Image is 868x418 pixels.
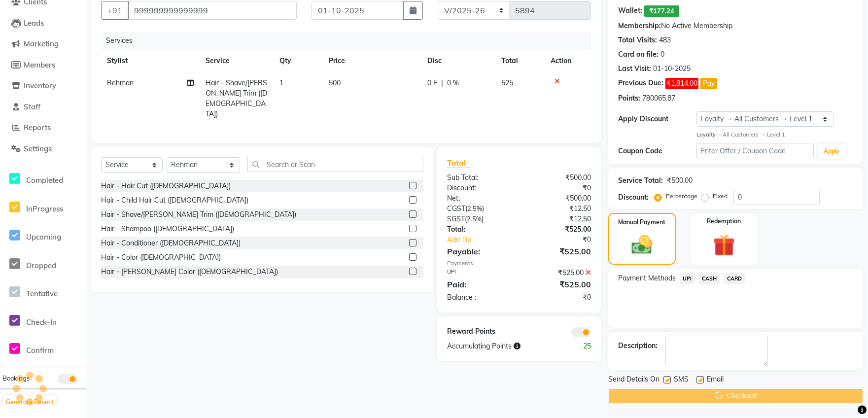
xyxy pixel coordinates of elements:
div: Hair - Color ([DEMOGRAPHIC_DATA]) [101,252,221,263]
div: Paid: [440,279,519,290]
span: ₹177.24 [644,5,679,17]
div: Service Total: [618,175,663,186]
div: Wallet: [618,5,642,17]
th: Stylist [101,50,200,72]
span: Staff [24,102,40,111]
span: 500 [329,78,341,87]
div: Hair - Conditioner ([DEMOGRAPHIC_DATA]) [101,238,241,248]
span: Leads [24,18,44,28]
span: Reports [24,123,51,132]
div: Hair - Hair Cut ([DEMOGRAPHIC_DATA]) [101,181,231,191]
span: Send Details On [608,374,660,386]
div: Hair - Shave/[PERSON_NAME] Trim ([DEMOGRAPHIC_DATA]) [101,209,296,220]
span: Confirm [26,346,54,355]
label: Redemption [707,217,741,226]
div: Apply Discount [618,114,696,124]
div: ₹500.00 [519,193,598,204]
div: Previous Due: [618,78,663,89]
span: Settings [24,144,52,153]
th: Total [495,50,545,72]
div: ( ) [440,204,519,214]
div: Accumulating Points [440,341,558,351]
th: Qty [274,50,323,72]
span: 1 [279,78,283,87]
a: Reports [2,122,84,134]
th: Action [545,50,591,72]
div: Payments [447,259,591,268]
span: UPI [680,273,695,284]
div: 0 [660,49,664,60]
span: Tentative [26,289,58,298]
div: ₹0 [519,292,598,303]
span: Hair - Shave/[PERSON_NAME] Trim ([DEMOGRAPHIC_DATA]) [206,78,267,118]
th: Price [323,50,421,72]
div: ₹500.00 [667,175,693,186]
div: Net: [440,193,519,204]
span: Dropped [26,261,56,270]
span: InProgress [26,204,63,213]
a: Settings [2,143,84,155]
span: Payment Methods [618,273,676,283]
div: Last Visit: [618,64,651,74]
a: Staff [2,102,84,113]
div: Payable: [440,245,519,257]
span: | [441,78,443,88]
input: Enter Offer / Coupon Code [696,143,814,158]
img: _gift.svg [706,232,742,259]
div: ₹0 [519,183,598,193]
button: +91 [101,1,129,20]
div: Sub Total: [440,173,519,183]
span: CASH [699,273,720,284]
span: SGST [447,214,465,223]
a: Members [2,60,84,71]
div: Description: [618,341,658,351]
div: Points: [618,93,640,104]
label: Fixed [713,192,728,201]
span: SMS [674,374,689,386]
th: Disc [421,50,495,72]
span: Inventory [24,81,56,90]
div: Total: [440,224,519,235]
div: Card on file: [618,49,659,60]
button: Pay [700,78,717,89]
span: 2.5% [467,205,482,212]
button: Apply [818,144,846,159]
span: Rehman [107,78,134,87]
div: ₹525.00 [519,279,598,290]
div: ₹525.00 [519,268,598,278]
div: 780065.87 [642,93,675,104]
div: Discount: [618,192,649,203]
span: Members [24,60,55,70]
span: Email [707,374,724,386]
div: Hair - Shampoo ([DEMOGRAPHIC_DATA]) [101,224,234,234]
div: Balance : [440,292,519,303]
label: Percentage [666,192,697,201]
div: ₹525.00 [519,224,598,235]
div: ₹525.00 [519,245,598,257]
div: 01-10-2025 [653,64,691,74]
img: _cash.svg [625,233,660,257]
div: Total Visits: [618,35,657,45]
button: Generate Report [3,395,56,409]
a: Inventory [2,80,84,92]
div: ₹12.50 [519,214,598,224]
span: Total [447,158,470,168]
div: Hair - [PERSON_NAME] Color ([DEMOGRAPHIC_DATA]) [101,267,278,277]
span: Check-In [26,317,57,327]
span: 0 % [447,78,459,88]
div: No Active Membership [618,21,853,31]
div: Coupon Code [618,146,696,156]
a: Marketing [2,38,84,50]
span: Bookings [2,374,30,382]
div: Discount: [440,183,519,193]
span: 0 F [427,78,437,88]
label: Manual Payment [618,218,665,227]
input: Search or Scan [247,157,424,172]
span: 2.5% [467,215,482,223]
span: CGST [447,204,465,213]
strong: Loyalty → [696,131,723,138]
span: CARD [724,273,745,284]
div: UPI [440,268,519,278]
span: 525 [501,78,513,87]
a: Leads [2,18,84,29]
